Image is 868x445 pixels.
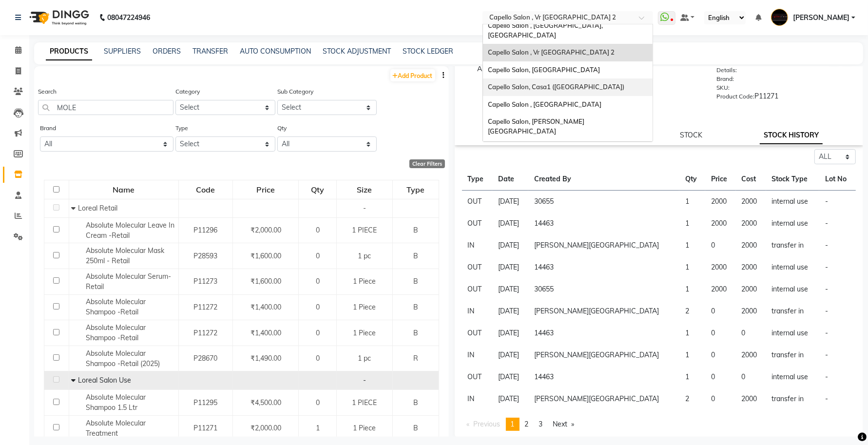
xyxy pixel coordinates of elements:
td: 1 [679,191,705,213]
td: IN [462,344,493,366]
span: 2 [525,420,529,428]
span: R [413,354,418,363]
span: [PERSON_NAME] [793,13,849,23]
td: 0 [705,366,736,388]
td: 30655 [528,191,679,213]
label: Search [38,87,57,96]
td: transfer in [766,344,819,366]
img: logo [25,4,92,31]
span: ₹1,400.00 [251,303,281,311]
div: Price [233,181,298,198]
div: Code [179,181,232,198]
div: Qty [299,181,336,198]
label: Brand [40,124,56,133]
td: 1 [679,278,705,300]
td: OUT [462,256,493,278]
td: - [819,234,856,256]
div: Clear Filters [409,159,445,168]
span: Previous [474,420,501,428]
td: IN [462,234,493,256]
label: SKU: [716,83,730,92]
a: STOCK ADJUSTMENT [323,47,391,56]
span: Capello Salon , Vr [GEOGRAPHIC_DATA] 2 [488,48,615,56]
span: ₹1,600.00 [251,277,281,286]
td: 2000 [705,278,736,300]
th: Date [492,168,528,191]
span: 1 pc [358,252,371,260]
td: 2000 [705,191,736,213]
label: Type [175,124,188,133]
label: Category [175,87,200,96]
span: ₹2,000.00 [251,226,281,234]
td: - [819,344,856,366]
td: [DATE] [492,388,528,410]
label: Product Code: [716,92,754,101]
td: - [819,213,856,234]
td: 0 [705,344,736,366]
td: 1 [679,213,705,234]
td: 1 [679,344,705,366]
td: 0 [736,322,766,344]
td: 0 [705,322,736,344]
td: [DATE] [492,213,528,234]
th: Lot No [819,168,856,191]
td: internal use [766,191,819,213]
td: 2000 [705,213,736,234]
td: - [819,366,856,388]
td: [DATE] [492,366,528,388]
td: 0 [705,234,736,256]
td: - [819,300,856,322]
th: Type [462,168,493,191]
td: 1 [679,234,705,256]
span: Absolute Molecular Shampoo 1.5 Ltr [86,393,146,412]
td: [DATE] [492,278,528,300]
span: P28670 [193,354,217,363]
a: TRANSFER [193,47,228,56]
a: SUPPLIERS [104,47,141,56]
td: 2000 [736,278,766,300]
th: Qty [679,168,705,191]
div: P11271 [716,91,853,105]
td: IN [462,300,493,322]
td: - [819,278,856,300]
td: OUT [462,191,493,213]
td: internal use [766,366,819,388]
td: internal use [766,322,819,344]
td: IN [462,388,493,410]
td: 1 [679,366,705,388]
span: 1 [316,424,320,432]
th: Price [705,168,736,191]
span: Absolute Molecular Leave In Cream -Retail [86,221,174,240]
td: 30655 [528,278,679,300]
a: STOCK [680,131,702,139]
label: Qty [277,124,287,133]
span: Collapse Row [71,376,78,385]
td: internal use [766,213,819,234]
span: 1 PIECE [352,398,377,407]
td: [PERSON_NAME][GEOGRAPHIC_DATA] [528,388,679,410]
span: 0 [316,226,320,234]
td: 2 [679,300,705,322]
td: internal use [766,256,819,278]
label: Sub Category [277,87,313,96]
td: transfer in [766,300,819,322]
td: 2000 [705,256,736,278]
span: Loreal Retail [78,204,117,213]
span: Absolute Molecular Shampoo -Retail [86,297,146,316]
span: ₹1,400.00 [251,329,281,337]
td: 14463 [528,256,679,278]
a: Next [548,418,579,431]
td: 2000 [736,300,766,322]
span: ₹2,000.00 [251,424,281,432]
span: ₹1,490.00 [251,354,281,363]
td: 0 [705,300,736,322]
th: Cost [736,168,766,191]
span: P11296 [193,226,217,234]
a: STOCK HISTORY [760,127,823,144]
td: [PERSON_NAME][GEOGRAPHIC_DATA] [528,344,679,366]
label: Details: [716,66,737,75]
span: Absolute Molecular Shampoo -Retail [86,323,146,342]
span: 1 Piece [353,303,376,311]
td: [DATE] [492,191,528,213]
span: Absolute Molecular Serum- Retail [86,272,171,291]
